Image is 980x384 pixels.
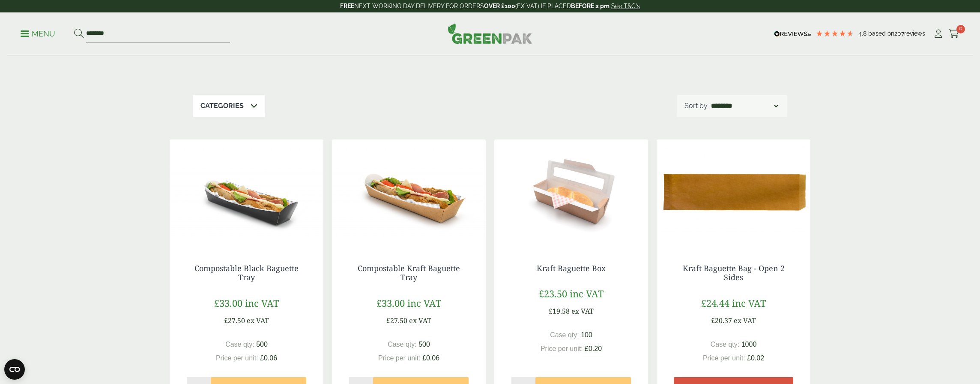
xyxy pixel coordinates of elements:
span: £20.37 [711,316,732,325]
span: 500 [256,341,268,348]
span: 4.8 [858,30,868,37]
i: Cart [949,30,959,38]
span: Price per unit: [703,354,745,362]
span: inc VAT [570,287,604,300]
p: Menu [21,29,55,39]
span: 0 [956,25,965,33]
span: £33.00 [376,296,405,309]
a: Kraft Baguette Bag - Open 2 Sides [683,263,785,283]
img: REVIEWS.io [774,31,811,37]
a: Kraft Baguette Box [537,263,606,273]
span: £23.50 [539,287,567,300]
span: £0.06 [422,354,439,362]
span: £0.02 [747,354,764,362]
span: 1000 [741,341,757,348]
p: Sort by [684,101,708,111]
span: Price per unit: [378,354,421,362]
button: Open CMP widget [4,359,25,380]
span: £27.50 [224,316,245,325]
a: See T&C's [611,3,640,9]
span: £24.44 [701,296,729,309]
span: ex VAT [571,306,594,316]
span: Price per unit: [541,345,583,352]
img: Kraft Baguette Bag - Open 2 Sides-0 [657,139,810,247]
strong: BEFORE 2 pm [571,3,610,9]
img: 5430063F Kraft Bagette Box Open with Bagette [494,139,648,247]
span: reviews [904,30,925,37]
span: inc VAT [732,296,766,309]
img: baguette tray [170,139,323,247]
span: £19.58 [549,306,570,316]
select: Shop order [709,101,780,111]
i: My Account [933,30,944,38]
span: Case qty: [550,331,579,339]
span: inc VAT [245,296,279,309]
span: 500 [418,341,430,348]
a: Menu [21,29,55,37]
span: Case qty: [388,341,417,348]
img: baguette tray [332,139,486,247]
span: 207 [894,30,904,37]
div: 4.79 Stars [816,30,854,37]
span: £27.50 [386,316,407,325]
span: ex VAT [409,316,431,325]
a: Compostable Kraft Baguette Tray [358,263,460,283]
span: Case qty: [711,341,740,348]
img: GreenPak Supplies [448,23,532,44]
a: 0 [949,27,959,40]
span: ex VAT [247,316,269,325]
span: £33.00 [214,296,242,309]
span: Case qty: [225,341,254,348]
strong: FREE [340,3,354,9]
a: Compostable Black Baguette Tray [194,263,299,283]
p: Categories [200,101,244,111]
span: 100 [581,331,592,339]
span: ex VAT [734,316,756,325]
span: Price per unit: [216,354,258,362]
span: inc VAT [407,296,441,309]
span: £0.06 [260,354,277,362]
strong: OVER £100 [484,3,515,9]
span: £0.20 [585,345,602,352]
span: Based on [868,30,894,37]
